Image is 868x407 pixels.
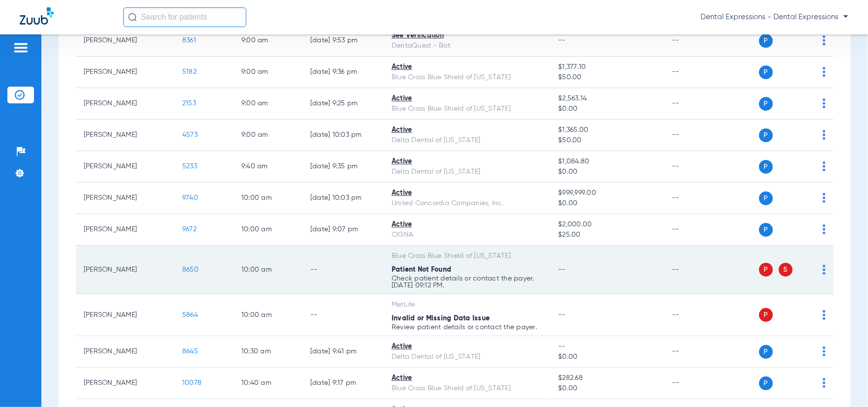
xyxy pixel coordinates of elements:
[759,128,773,142] span: P
[558,125,656,135] span: $1,365.00
[664,336,731,368] td: --
[823,161,826,171] img: group-dot-blue.svg
[76,214,174,246] td: [PERSON_NAME]
[558,373,656,383] span: $282.68
[182,194,198,201] span: 9740
[182,226,197,233] span: 9672
[664,120,731,151] td: --
[823,35,826,45] img: group-dot-blue.svg
[182,266,199,273] span: 8650
[234,120,302,151] td: 9:00 AM
[392,94,542,104] div: Active
[392,219,542,230] div: Active
[182,37,196,44] span: 8361
[76,336,174,368] td: [PERSON_NAME]
[823,224,826,234] img: group-dot-blue.svg
[558,104,656,114] span: $0.00
[234,57,302,88] td: 9:00 AM
[558,72,656,83] span: $50.00
[823,98,826,108] img: group-dot-blue.svg
[823,130,826,140] img: group-dot-blue.svg
[76,151,174,183] td: [PERSON_NAME]
[234,214,302,246] td: 10:00 AM
[182,163,197,170] span: 5233
[392,62,542,72] div: Active
[234,183,302,214] td: 10:00 AM
[302,368,384,399] td: [DATE] 9:17 PM
[392,157,542,167] div: Active
[558,167,656,177] span: $0.00
[558,135,656,146] span: $50.00
[234,368,302,399] td: 10:40 AM
[76,120,174,151] td: [PERSON_NAME]
[76,57,174,88] td: [PERSON_NAME]
[392,72,542,83] div: Blue Cross Blue Shield of [US_STATE]
[664,368,731,399] td: --
[759,345,773,359] span: P
[234,336,302,368] td: 10:30 AM
[664,57,731,88] td: --
[392,104,542,114] div: Blue Cross Blue Shield of [US_STATE]
[392,275,542,289] p: Check patient details or contact the payer. [DATE] 09:12 PM.
[759,308,773,322] span: P
[558,157,656,167] span: $1,084.80
[302,183,384,214] td: [DATE] 10:03 PM
[302,294,384,336] td: --
[759,34,773,48] span: P
[76,25,174,57] td: [PERSON_NAME]
[701,12,848,22] span: Dental Expressions - Dental Expressions
[823,193,826,203] img: group-dot-blue.svg
[234,294,302,336] td: 10:00 AM
[392,266,451,273] span: Patient Not Found
[823,265,826,275] img: group-dot-blue.svg
[759,376,773,390] span: P
[558,312,566,318] span: --
[558,352,656,362] span: $0.00
[558,37,566,44] span: --
[20,7,54,25] img: Zuub Logo
[234,88,302,120] td: 9:00 AM
[759,65,773,79] span: P
[558,383,656,394] span: $0.00
[182,379,201,386] span: 10078
[13,42,29,54] img: hamburger-icon
[392,198,542,209] div: United Concordia Companies, Inc.
[823,67,826,77] img: group-dot-blue.svg
[182,100,196,107] span: 2153
[759,160,773,174] span: P
[234,151,302,183] td: 9:40 AM
[392,167,542,177] div: Delta Dental of [US_STATE]
[392,41,542,51] div: DentaQuest - Bot
[664,183,731,214] td: --
[234,246,302,294] td: 10:00 AM
[759,191,773,205] span: P
[664,294,731,336] td: --
[664,88,731,120] td: --
[664,25,731,57] td: --
[664,246,731,294] td: --
[819,360,868,407] iframe: Chat Widget
[392,300,542,310] div: MetLife
[558,230,656,240] span: $25.00
[392,188,542,198] div: Active
[76,294,174,336] td: [PERSON_NAME]
[823,346,826,356] img: group-dot-blue.svg
[779,263,793,277] span: S
[558,219,656,230] span: $2,000.00
[759,263,773,277] span: P
[302,246,384,294] td: --
[128,13,137,22] img: Search Icon
[392,342,542,352] div: Active
[392,383,542,394] div: Blue Cross Blue Shield of [US_STATE]
[392,373,542,383] div: Active
[558,94,656,104] span: $2,563.14
[392,324,542,331] p: Review patient details or contact the payer.
[392,125,542,135] div: Active
[76,246,174,294] td: [PERSON_NAME]
[558,266,566,273] span: --
[558,62,656,72] span: $1,377.10
[664,214,731,246] td: --
[302,88,384,120] td: [DATE] 9:25 PM
[76,368,174,399] td: [PERSON_NAME]
[558,198,656,209] span: $0.00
